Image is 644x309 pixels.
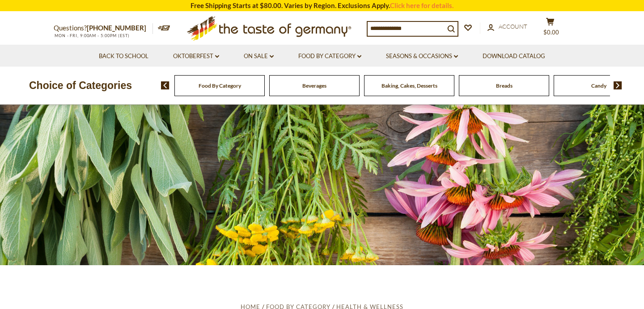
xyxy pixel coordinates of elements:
a: On Sale [244,51,274,61]
a: Oktoberfest [173,51,219,61]
a: Click here for details. [390,1,453,9]
img: previous arrow [161,81,169,89]
a: Back to School [99,51,148,61]
a: Food By Category [199,82,241,89]
a: Download Catalog [483,51,545,61]
a: Food By Category [298,51,361,61]
a: Breads [496,82,513,89]
a: Seasons & Occasions [386,51,458,61]
a: [PHONE_NUMBER] [87,24,146,32]
button: $0.00 [537,17,563,40]
span: $0.00 [543,29,559,36]
p: Questions? [54,22,153,34]
a: Account [487,22,527,32]
span: MON - FRI, 9:00AM - 5:00PM (EST) [54,33,130,38]
span: Account [499,23,527,30]
a: Baking, Cakes, Desserts [381,82,437,89]
img: next arrow [614,81,622,89]
a: Candy [591,82,606,89]
a: Beverages [302,82,326,89]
